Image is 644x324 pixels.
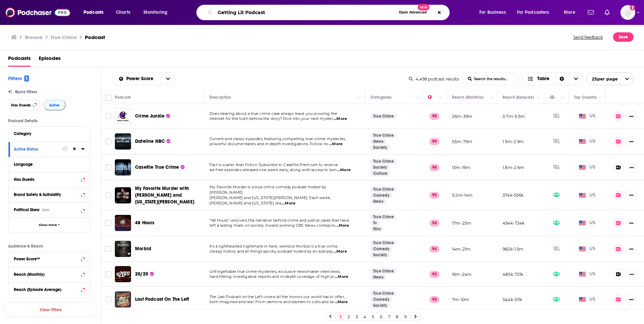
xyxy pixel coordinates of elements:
[337,167,351,173] span: ...More
[559,94,567,102] button: Column Actions
[210,195,331,205] span: [PERSON_NAME] and [US_STATE][PERSON_NAME]. Each week, [PERSON_NAME] and [US_STATE] sha
[503,192,524,198] p: 374k-556k
[210,244,338,249] span: It’s a lighthearted nightmare in here, weirdos! Morbid is a true crime,
[14,254,85,263] button: Power Score™
[337,313,344,321] a: 1
[550,93,559,101] div: Has Guests
[115,133,131,150] img: Dateline NBC
[42,208,50,212] div: Beta
[371,220,380,226] a: Tv
[428,93,437,101] div: Power Score
[371,171,390,176] a: Culture
[8,100,40,110] button: Has Guests
[135,246,151,252] span: Morbid
[14,287,79,292] div: Reach (Episode Average)
[503,297,522,302] p: 344k-511k
[25,34,42,40] h3: Browse
[135,138,170,145] a: Dateline NBC
[126,76,156,81] span: Power Score
[429,138,440,145] p: 99
[210,136,346,141] span: Current and classic episodes, featuring compelling true-crime mysteries,
[620,5,635,20] span: Logged in as SkyHorsePub35
[105,138,111,144] span: Toggle select row
[371,165,390,170] a: Society
[115,108,131,124] img: Crime Junkie
[210,167,336,172] span: ad-free episodes released one week early, along with access to bon
[135,164,179,170] span: Casefile True Crime
[5,6,70,19] img: Podchaser - Follow, Share and Rate Podcasts
[333,249,347,254] span: ...More
[8,53,31,67] a: Podcasts
[282,201,295,206] span: ...More
[3,302,98,317] button: Clear Filters
[335,274,348,280] span: ...More
[399,11,427,14] span: Open Advanced
[14,270,85,278] button: Reach (Monthly)
[513,7,559,18] button: open menu
[396,8,430,17] button: Open AdvancedNew
[371,240,396,246] a: True Crime
[43,100,66,110] button: Active
[335,223,349,228] span: ...More
[210,185,326,195] span: My Favorite Murder is a true crime comedy podcast hosted by [PERSON_NAME]
[115,266,131,282] img: 20/20
[14,207,39,212] span: Political Skew
[371,252,390,258] a: Society
[210,141,328,146] span: powerful documentaries and in-depth investigations. Follow no
[210,93,231,101] div: Description
[452,165,470,170] p: 13m-19m
[79,7,112,18] button: open menu
[371,159,396,164] a: True Crime
[537,76,549,81] span: Table
[115,291,131,307] img: Last Podcast On The Left
[210,249,333,254] span: creepy history and all things spooky podcast hosted by an autopsy
[143,8,167,17] span: Monitoring
[613,32,634,42] button: Save
[503,271,523,277] p: 485k-721k
[626,218,637,228] button: Show More Button
[353,313,360,321] a: 3
[429,271,440,278] p: 93
[371,214,396,220] a: True Crime
[371,291,396,296] a: True Crime
[210,274,334,279] span: hard-hitting investigative reports and in-depth coverage of high pr
[39,53,61,67] span: Episodes
[8,75,29,82] h2: Filters
[210,299,334,304] span: both imagined and real. From demons and slashers to cults and se
[14,160,85,168] button: Language
[105,192,111,198] span: Toggle select row
[452,246,471,252] p: 14m-21m
[105,164,111,170] span: Toggle select row
[371,133,396,138] a: True Crime
[517,8,549,17] span: For Podcasters
[135,113,164,119] span: Crime Junkie
[564,8,575,17] span: More
[105,271,111,277] span: Toggle select row
[135,186,194,205] span: My Favorite Murder with [PERSON_NAME] and [US_STATE][PERSON_NAME]
[585,7,597,18] a: Show notifications dropdown
[105,220,111,226] span: Toggle select row
[522,72,583,85] button: Choose View
[437,94,445,102] button: Column Actions
[413,94,421,102] button: Column Actions
[503,165,524,170] p: 1.8m-2.6m
[579,271,595,278] span: US
[579,296,595,303] span: US
[135,220,154,226] a: 48 Hours
[620,5,635,20] button: Show profile menu
[371,93,391,101] div: Categories
[429,164,440,171] p: 96
[105,113,111,119] span: Toggle select row
[371,145,390,150] a: Society
[105,246,111,252] span: Toggle select row
[371,114,396,119] a: True Crime
[371,246,392,252] a: Comedy
[452,93,483,101] div: Reach (Monthly)
[135,113,170,120] a: Crime Junkie
[479,8,506,17] span: For Business
[14,147,58,152] div: Active Status
[579,113,595,120] span: US
[14,205,85,214] button: Political SkewBeta
[11,103,31,107] span: Has Guests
